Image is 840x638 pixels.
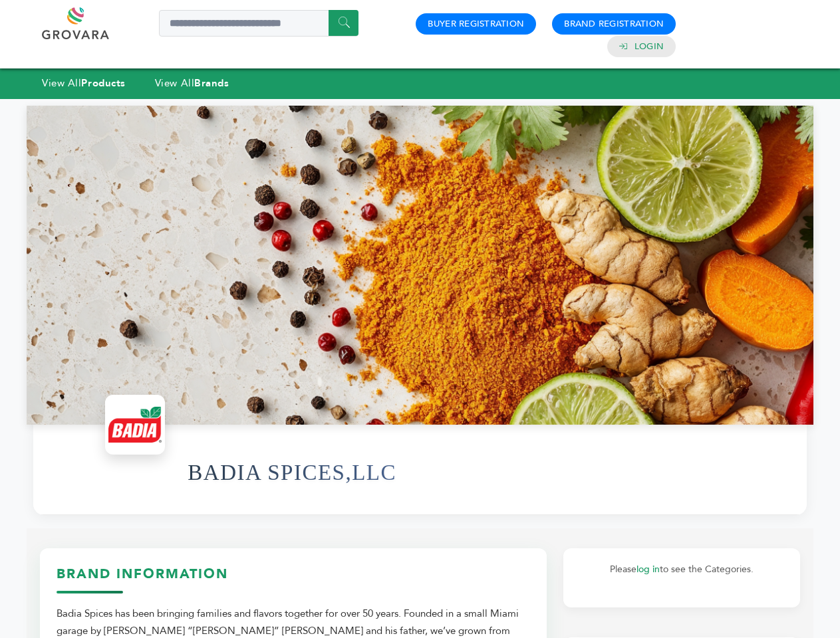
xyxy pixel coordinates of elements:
img: BADIA SPICES,LLC Logo [108,398,162,451]
a: log in [636,563,660,576]
h1: BADIA SPICES,LLC [188,440,396,505]
a: Buyer Registration [428,18,524,30]
strong: Brands [194,76,229,90]
input: Search a product or brand... [159,10,358,37]
a: View AllBrands [155,76,229,90]
h3: Brand Information [57,565,530,593]
a: View AllProducts [42,76,126,90]
strong: Products [81,76,125,90]
a: Login [634,41,664,53]
p: Please to see the Categories. [577,562,787,578]
a: Brand Registration [564,18,664,30]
